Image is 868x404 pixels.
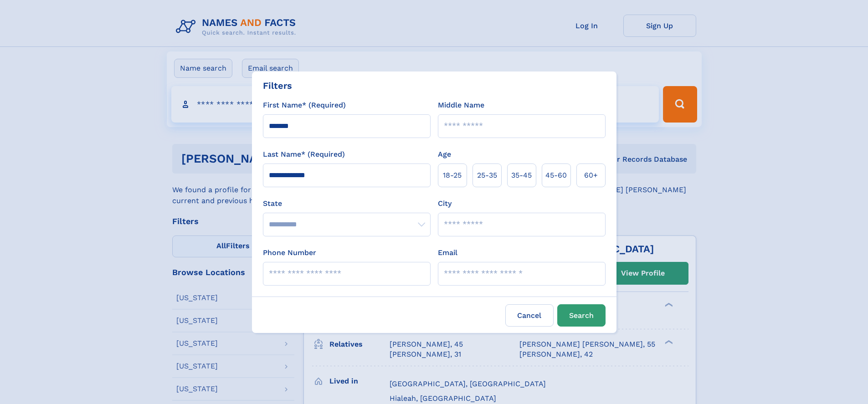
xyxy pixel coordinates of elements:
[438,100,484,111] label: Middle Name
[584,170,598,181] span: 60+
[505,304,554,327] label: Cancel
[263,198,431,209] label: State
[263,100,346,111] label: First Name* (Required)
[557,304,606,327] button: Search
[263,247,316,258] label: Phone Number
[263,149,345,160] label: Last Name* (Required)
[545,170,567,181] span: 45‑60
[511,170,532,181] span: 35‑45
[477,170,497,181] span: 25‑35
[438,149,451,160] label: Age
[443,170,462,181] span: 18‑25
[438,198,452,209] label: City
[263,79,292,92] div: Filters
[438,247,457,258] label: Email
